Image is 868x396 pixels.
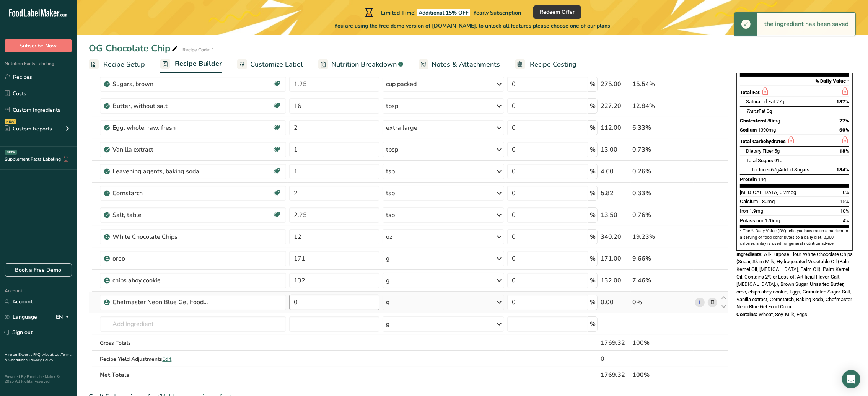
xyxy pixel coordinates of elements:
[631,367,694,383] th: 100%
[100,316,286,332] input: Add Ingredient
[5,352,32,357] a: Hire an Expert .
[740,228,849,247] section: * The % Daily Value (DV) tells you how much a nutrient in a serving of food contributes to a dail...
[89,41,179,55] div: OG Chocolate Chip
[843,189,849,195] span: 0%
[740,77,849,86] section: % Daily Value *
[175,59,222,69] span: Recipe Builder
[740,118,766,124] span: Cholesterol
[839,118,849,124] span: 27%
[5,263,72,277] a: Book a Free Demo
[112,276,208,285] div: chips ahoy cookie
[740,218,764,223] span: Potassium
[839,127,849,133] span: 60%
[5,150,17,155] div: BETA
[740,199,758,204] span: Calcium
[740,208,748,214] span: Iron
[749,208,763,214] span: 1.9mg
[112,80,208,89] div: Sugars, brown
[632,338,692,347] div: 100%
[112,189,208,198] div: Cornstarch
[695,298,705,307] a: i
[386,189,395,198] div: tsp
[632,276,692,285] div: 7.46%
[843,218,849,223] span: 4%
[632,210,692,220] div: 0.76%
[386,145,398,154] div: tbsp
[515,56,576,73] a: Recipe Costing
[56,313,72,322] div: EN
[112,232,208,241] div: White Chocolate Chips
[386,80,417,89] div: cup packed
[601,189,629,198] div: 5.82
[836,99,849,104] span: 137%
[5,310,37,324] a: Language
[386,101,398,111] div: tbsp
[746,158,773,163] span: Total Sugars
[533,5,581,19] button: Redeem Offer
[774,148,780,154] span: 5g
[736,251,763,257] span: Ingredients:
[386,232,392,241] div: oz
[840,208,849,214] span: 10%
[601,123,629,132] div: 112.00
[759,311,807,317] span: Wheat, Soy, Milk, Eggs
[386,276,390,285] div: g
[752,167,809,173] span: Includes Added Sugars
[112,254,208,263] div: oreo
[632,254,692,263] div: 9.66%
[103,59,145,70] span: Recipe Setup
[419,56,500,73] a: Notes & Attachments
[776,99,784,104] span: 27g
[386,210,395,220] div: tsp
[331,59,397,70] span: Nutrition Breakdown
[836,167,849,173] span: 134%
[160,55,222,73] a: Recipe Builder
[162,355,171,363] span: Edit
[100,339,286,347] div: Gross Totals
[767,118,780,124] span: 80mg
[363,8,521,17] div: Limited Time!
[530,59,576,70] span: Recipe Costing
[29,357,53,363] a: Privacy Policy
[632,167,692,176] div: 0.26%
[98,367,599,383] th: Net Totals
[601,145,629,154] div: 13.00
[601,276,629,285] div: 132.00
[601,101,629,111] div: 227.20
[758,176,766,182] span: 14g
[740,90,760,95] span: Total Fat
[757,13,855,36] div: the ingredient has been saved
[42,352,61,357] a: About Us .
[842,370,860,388] div: Open Intercom Messenger
[112,123,208,132] div: Egg, whole, raw, fresh
[597,22,610,29] span: plans
[386,167,395,176] div: tsp
[765,218,780,223] span: 170mg
[386,254,390,263] div: g
[746,148,773,154] span: Dietary Fiber
[601,210,629,220] div: 13.50
[736,251,853,310] span: All-Purpose Flour, White Chocolate Chips (Sugar, Skim Milk, Hydrogenated Vegetable Oil (Palm Kern...
[318,56,403,73] a: Nutrition Breakdown
[740,189,778,195] span: [MEDICAL_DATA]
[250,59,303,70] span: Customize Label
[5,125,52,133] div: Custom Reports
[601,354,629,363] div: 0
[601,298,629,307] div: 0.00
[746,99,775,104] span: Saturated Fat
[758,127,776,133] span: 1390mg
[473,9,521,16] span: Yearly Subscription
[33,352,42,357] a: FAQ .
[334,22,610,30] span: You are using the free demo version of [DOMAIN_NAME], to unlock all features please choose one of...
[112,167,208,176] div: Leavening agents, baking soda
[5,352,72,363] a: Terms & Conditions .
[780,189,796,195] span: 0.2mcg
[112,101,208,111] div: Butter, without salt
[540,8,575,16] span: Redeem Offer
[5,119,16,124] div: NEW
[774,158,782,163] span: 91g
[632,145,692,154] div: 0.73%
[632,101,692,111] div: 12.84%
[386,298,390,307] div: g
[112,210,208,220] div: Salt, table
